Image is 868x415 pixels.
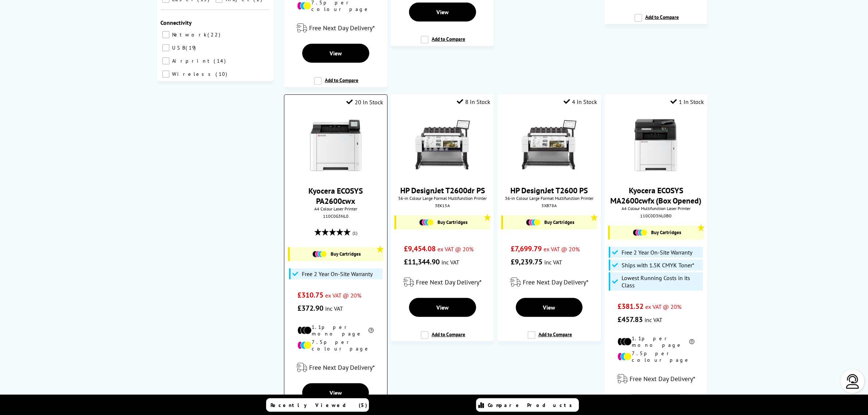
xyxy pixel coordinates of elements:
[302,383,369,402] a: View
[618,302,643,311] span: £381.52
[610,185,701,206] a: Kyocera ECOSYS MA2600cwfx (Box Opened)
[288,18,384,38] div: modal_delivery
[457,98,490,105] div: 8 In Stock
[503,203,595,208] div: 3XB78A
[622,261,694,269] span: Ships with 1.5K CMYK Toner*
[308,119,363,173] img: kyocera-pa2600cwx-front-main-small.jpg
[416,278,482,286] span: Free Next Day Delivery*
[186,44,198,51] span: 19
[564,98,597,105] div: 4 In Stock
[394,195,490,201] span: 36-in Colour Large Format Multifunction Printer
[501,195,597,201] span: 36-in Colour Large Format Multifunction Printer
[297,339,374,352] li: 7.5p per colour page
[293,251,379,257] a: Buy Cartridges
[511,244,542,253] span: £7,699.79
[507,219,593,226] a: Buy Cartridges
[162,31,170,38] input: Network 22
[421,36,465,50] label: Add to Compare
[162,44,170,51] input: USB 19
[522,118,576,173] img: HP-T2600-Front-Small.jpg
[302,270,373,278] span: Free 2 Year On-Site Warranty
[608,369,704,389] div: modal_delivery
[297,324,374,337] li: 1.1p per mono page
[845,374,860,389] img: user-headset-light.svg
[544,219,574,225] span: Buy Cartridges
[266,398,369,412] a: Recently Viewed (5)
[645,316,662,323] span: inc VAT
[476,398,579,412] a: Compare Products
[271,402,368,408] span: Recently Viewed (5)
[633,229,647,236] img: Cartridges
[171,31,207,38] span: Network
[645,303,681,310] span: ex VAT @ 20%
[622,274,701,289] span: Lowest Running Costs in its Class
[437,245,474,253] span: ex VAT @ 20%
[543,304,555,311] span: View
[330,389,342,396] span: View
[347,98,384,106] div: 20 In Stock
[309,24,375,32] span: Free Next Day Delivery*
[396,203,489,208] div: 3EK15A
[171,71,215,77] span: Wireless
[400,185,485,195] a: HP DesignJet T2600dr PS
[171,58,213,64] span: Airprint
[488,402,576,408] span: Compare Products
[404,244,436,253] span: £9,454.08
[511,257,542,267] span: £9,239.75
[501,272,597,292] div: modal_delivery
[312,251,327,257] img: Cartridges
[394,272,490,292] div: modal_delivery
[628,118,683,173] img: kyocera-ma2600cwfx-main-large-small.jpg
[614,229,700,236] a: Buy Cartridges
[421,331,465,345] label: Add to Compare
[297,290,323,300] span: £310.75
[302,44,369,63] a: View
[526,219,541,226] img: Cartridges
[436,304,449,311] span: View
[314,77,358,91] label: Add to Compare
[331,251,361,257] span: Buy Cartridges
[161,19,192,26] span: Connectivity
[353,226,357,240] span: (1)
[162,57,170,65] input: Airprint 14
[523,278,588,286] span: Free Next Day Delivery*
[608,206,704,211] span: A4 Colour Multifunction Laser Printer
[409,3,476,22] a: View
[290,213,381,219] div: 110C0G3NL0
[516,298,583,317] a: View
[308,186,363,206] a: Kyocera ECOSYS PA2600cwx
[544,259,562,266] span: inc VAT
[214,58,228,64] span: 14
[400,219,487,226] a: Buy Cartridges
[288,357,383,378] div: modal_delivery
[630,375,695,383] span: Free Next Day Delivery*
[436,8,449,16] span: View
[618,350,694,363] li: 7.5p per colour page
[618,315,643,324] span: £457.83
[288,206,383,212] span: A4 Colour Laser Printer
[404,257,440,267] span: £11,344.90
[651,229,681,236] span: Buy Cartridges
[610,213,702,218] div: 110C0D3NL0BO
[297,303,323,313] span: £372.90
[419,219,434,226] img: Cartridges
[309,363,375,372] span: Free Next Day Delivery*
[544,245,580,253] span: ex VAT @ 20%
[216,71,229,77] span: 10
[437,219,467,225] span: Buy Cartridges
[409,298,476,317] a: View
[441,259,459,266] span: inc VAT
[528,331,572,345] label: Add to Compare
[330,50,342,57] span: View
[208,31,222,38] span: 22
[325,292,361,299] span: ex VAT @ 20%
[622,249,692,256] span: Free 2 Year On-Site Warranty
[171,44,185,51] span: USB
[634,14,679,28] label: Add to Compare
[670,98,704,105] div: 1 In Stock
[510,185,588,195] a: HP DesignJet T2600 PS
[325,305,343,312] span: inc VAT
[618,335,694,348] li: 1.1p per mono page
[162,70,170,78] input: Wireless 10
[415,118,470,173] img: HP-T2600dr-Front-Small.jpg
